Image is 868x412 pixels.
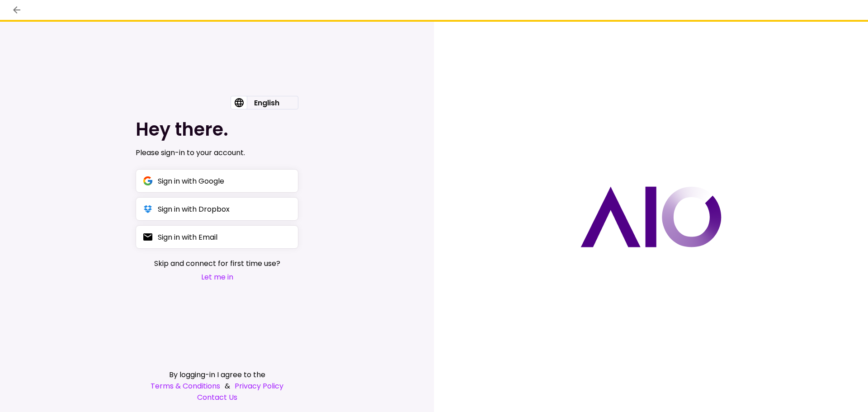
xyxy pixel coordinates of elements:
[136,369,298,380] div: By logging-in I agree to the
[154,258,280,269] span: Skip and connect for first time use?
[136,380,298,392] div: &
[158,232,217,243] div: Sign in with Email
[136,392,298,403] a: Contact Us
[247,96,287,109] div: English
[136,147,298,158] div: Please sign-in to your account.
[580,186,722,247] img: AIO logo
[9,2,24,18] button: back
[136,225,298,249] button: Sign in with Email
[151,380,220,392] a: Terms & Conditions
[158,175,224,187] div: Sign in with Google
[136,169,298,193] button: Sign in with Google
[136,118,298,140] h1: Hey there.
[154,271,280,283] button: Let me in
[235,380,283,392] a: Privacy Policy
[136,197,298,221] button: Sign in with Dropbox
[158,204,230,215] div: Sign in with Dropbox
